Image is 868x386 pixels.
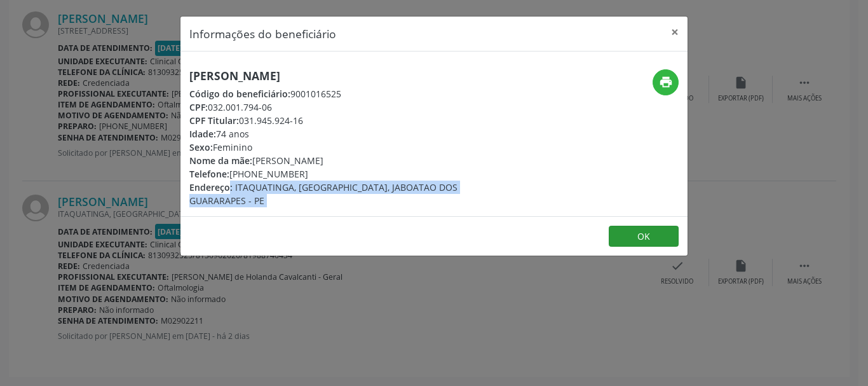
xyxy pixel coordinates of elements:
[189,127,510,141] div: 74 anos
[189,154,510,167] div: [PERSON_NAME]
[189,167,510,181] div: [PHONE_NUMBER]
[662,17,688,48] button: Close
[189,181,233,193] span: Endereço:
[189,87,510,100] div: 9001016525
[189,155,252,167] span: Nome da mãe:
[653,69,679,95] button: print
[189,181,458,207] span: ITAQUATINGA, [GEOGRAPHIC_DATA], JABOATAO DOS GUARARAPES - PE
[659,75,673,89] i: print
[609,226,679,247] button: OK
[189,114,510,127] div: 031.945.924-16
[189,114,239,127] span: CPF Titular:
[189,168,229,180] span: Telefone:
[189,128,216,140] span: Idade:
[189,141,213,153] span: Sexo:
[189,100,510,114] div: 032.001.794-06
[189,25,336,42] h5: Informações do beneficiário
[189,141,510,154] div: Feminino
[189,88,290,100] span: Código do beneficiário:
[189,101,208,113] span: CPF:
[189,69,510,83] h5: [PERSON_NAME]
